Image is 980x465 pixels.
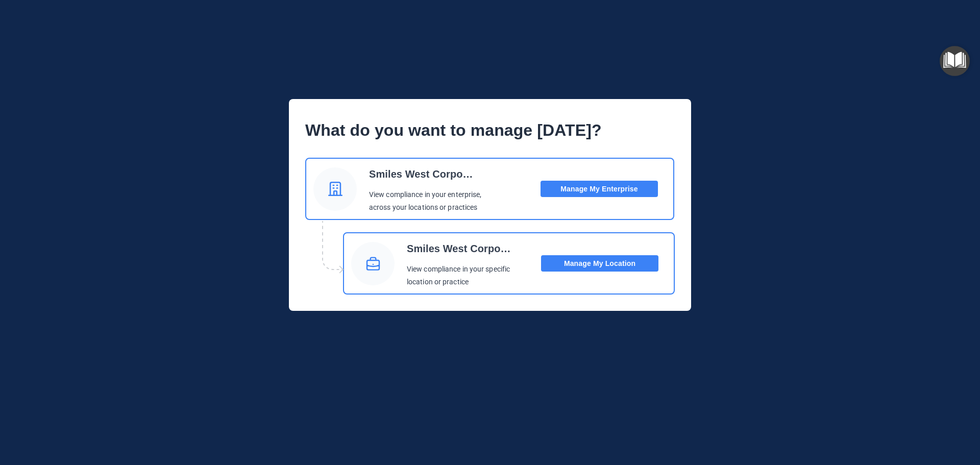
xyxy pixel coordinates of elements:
[940,46,970,76] button: Open Resource Center
[369,164,474,184] p: Smiles West Corporate
[541,255,658,272] button: Manage My Location
[407,238,511,259] p: Smiles West Corporate
[541,181,658,197] button: Manage My Enterprise
[369,188,482,202] p: View compliance in your enterprise,
[407,263,511,276] p: View compliance in your specific
[369,201,482,214] p: across your locations or practices
[407,276,511,289] p: location or practice
[305,115,675,145] p: What do you want to manage [DATE]?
